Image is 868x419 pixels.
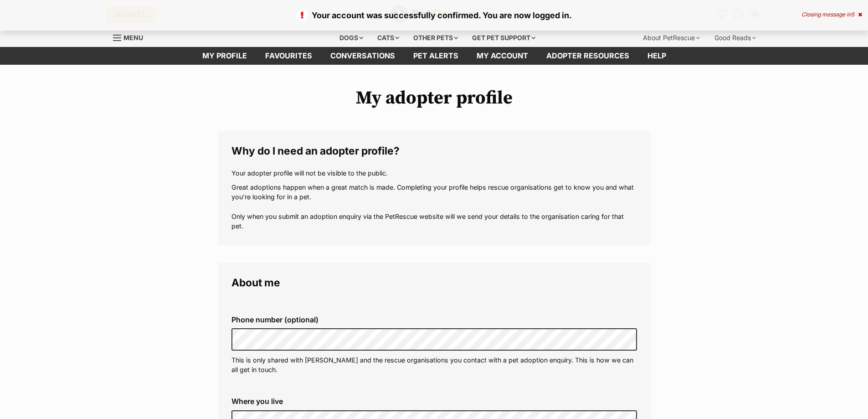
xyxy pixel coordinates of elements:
label: Phone number (optional) [231,316,637,324]
p: Your adopter profile will not be visible to the public. [231,168,637,178]
a: My profile [193,47,256,65]
legend: About me [231,277,637,289]
a: Help [638,47,675,65]
fieldset: Why do I need an adopter profile? [218,131,651,245]
p: Great adoptions happen when a great match is made. Completing your profile helps rescue organisat... [231,182,637,231]
a: Menu [113,29,149,45]
a: Favourites [256,47,321,65]
a: conversations [321,47,404,65]
legend: Why do I need an adopter profile? [231,145,637,157]
label: Where you live [231,397,637,405]
div: Get pet support [466,29,542,47]
a: My account [467,47,537,65]
span: Menu [123,34,143,41]
div: Dogs [333,29,370,47]
div: Cats [371,29,406,47]
a: Pet alerts [404,47,467,65]
h1: My adopter profile [218,88,651,109]
div: Good Reads [708,29,762,47]
div: About PetRescue [637,29,706,47]
div: Other pets [407,29,464,47]
a: Adopter resources [537,47,638,65]
p: This is only shared with [PERSON_NAME] and the rescue organisations you contact with a pet adopti... [231,355,637,375]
